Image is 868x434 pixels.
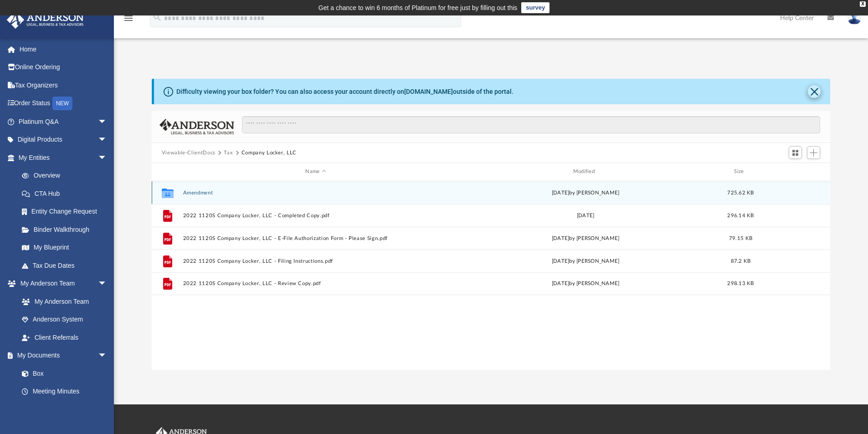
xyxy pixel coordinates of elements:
button: Tax [224,149,233,157]
div: grid [152,181,831,370]
button: Amendment [183,190,448,196]
div: [DATE] by [PERSON_NAME] [452,189,718,197]
button: 2022 1120S Company Locker, LLC - Filing Instructions.pdf [183,258,448,264]
div: Size [722,168,759,176]
img: User Pic [847,11,861,25]
a: survey [521,2,550,13]
div: [DATE] [452,211,718,220]
span: 725.62 KB [727,190,754,195]
button: Viewable-ClientDocs [162,149,216,157]
span: arrow_drop_down [98,347,116,365]
a: Overview [13,167,121,185]
img: Anderson Advisors Platinum Portal [4,11,87,29]
button: Close [808,85,821,98]
a: Order StatusNEW [6,94,121,113]
a: Home [6,40,121,58]
div: Difficulty viewing your box folder? You can also access your account directly on outside of the p... [176,87,514,97]
a: Meeting Minutes [13,383,116,401]
button: Company Locker, LLC [241,149,297,157]
div: NEW [52,97,72,110]
div: Get a chance to win 6 months of Platinum for free just by filling out this [318,2,518,13]
a: My Anderson Teamarrow_drop_down [6,275,116,293]
i: search [152,12,162,22]
a: Box [13,364,112,383]
a: Online Ordering [6,58,121,77]
button: 2022 1120S Company Locker, LLC - Completed Copy.pdf [183,213,448,219]
a: Tax Organizers [6,76,121,94]
div: [DATE] by [PERSON_NAME] [452,257,718,265]
a: Anderson System [13,311,116,329]
a: Entity Change Request [13,203,121,221]
div: id [156,168,179,176]
a: My Blueprint [13,239,116,257]
div: [DATE] by [PERSON_NAME] [452,280,718,288]
button: 2022 1120S Company Locker, LLC - Review Copy.pdf [183,281,448,286]
span: arrow_drop_down [98,148,116,167]
div: [DATE] by [PERSON_NAME] [452,234,718,242]
div: Name [182,168,448,176]
a: [DOMAIN_NAME] [404,88,453,95]
a: Tax Due Dates [13,256,121,275]
i: menu [123,13,134,24]
span: 296.14 KB [727,213,754,218]
a: Client Referrals [13,328,116,347]
a: menu [123,17,134,24]
input: Search files and folders [242,116,820,133]
span: arrow_drop_down [98,112,116,131]
button: 2022 1120S Company Locker, LLC - E-File Authorization Form - Please Sign.pdf [183,235,448,241]
span: 79.15 KB [729,235,752,240]
span: arrow_drop_down [98,275,116,293]
a: Forms Library [13,400,112,419]
button: Add [807,146,821,159]
span: 298.13 KB [727,281,754,286]
span: 87.2 KB [730,258,750,263]
a: Platinum Q&Aarrow_drop_down [6,112,121,131]
div: close [860,1,866,7]
a: Digital Productsarrow_drop_down [6,131,121,149]
a: My Anderson Team [13,292,112,311]
a: Binder Walkthrough [13,220,121,239]
button: Switch to Grid View [789,146,802,159]
a: My Documentsarrow_drop_down [6,347,116,365]
div: Modified [452,168,719,176]
span: arrow_drop_down [98,131,116,149]
a: CTA Hub [13,184,121,203]
div: id [763,168,827,176]
a: My Entitiesarrow_drop_down [6,148,121,167]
